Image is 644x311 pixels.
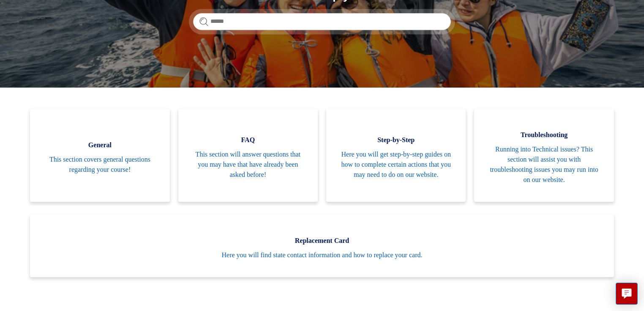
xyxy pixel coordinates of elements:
[339,149,453,180] span: Here you will get step-by-step guides on how to complete certain actions that you may need to do ...
[30,215,614,277] a: Replacement Card Here you will find state contact information and how to replace your card.
[326,109,466,202] a: Step-by-Step Here you will get step-by-step guides on how to complete certain actions that you ma...
[43,154,157,175] span: This section covers general questions regarding your course!
[487,144,601,185] span: Running into Technical issues? This section will assist you with troubleshooting issues you may r...
[191,149,305,180] span: This section will answer questions that you may have that have already been asked before!
[30,109,169,202] a: General This section covers general questions regarding your course!
[191,135,305,145] span: FAQ
[43,236,601,246] span: Replacement Card
[487,130,601,140] span: Troubleshooting
[43,250,601,260] span: Here you will find state contact information and how to replace your card.
[193,13,451,30] input: Search
[178,109,318,202] a: FAQ This section will answer questions that you may have that have already been asked before!
[339,135,453,145] span: Step-by-Step
[474,109,614,202] a: Troubleshooting Running into Technical issues? This section will assist you with troubleshooting ...
[43,140,157,150] span: General
[616,283,638,305] button: Live chat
